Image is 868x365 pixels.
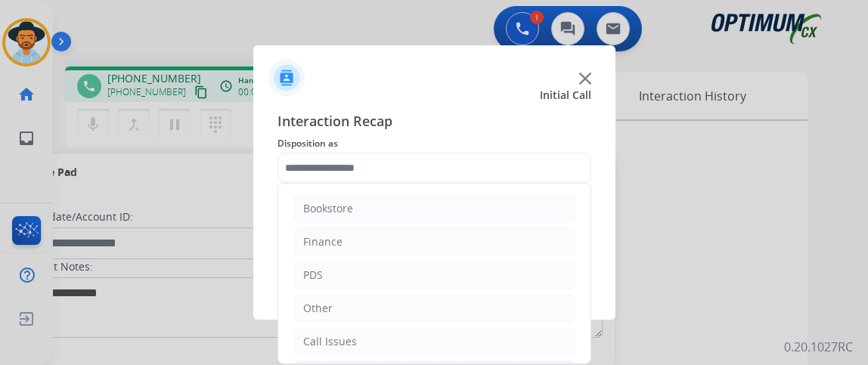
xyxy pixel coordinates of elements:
img: contactIcon [268,60,305,96]
span: Initial Call [540,88,591,103]
div: Bookstore [303,201,353,216]
div: PDS [303,268,323,283]
div: Other [303,301,333,316]
span: Interaction Recap [277,110,591,135]
div: Finance [303,234,343,249]
div: Call Issues [303,334,357,349]
p: 0.20.1027RC [784,338,853,356]
span: Disposition as [277,135,591,153]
